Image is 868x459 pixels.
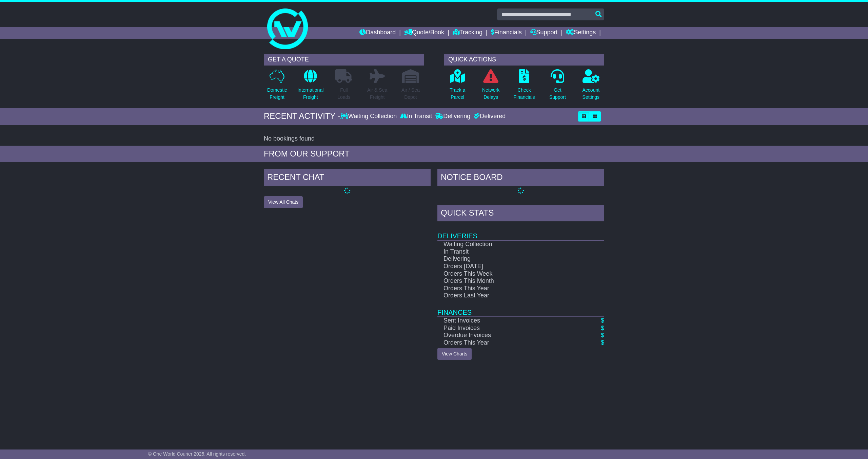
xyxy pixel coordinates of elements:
[601,339,604,346] a: $
[601,332,604,338] a: $
[148,451,246,457] span: © One World Courier 2025. All rights reserved.
[450,87,465,101] p: Track a Parcel
[267,69,287,105] a: DomesticFreight
[264,169,431,187] div: RECENT CHAT
[437,325,580,332] td: Paid Invoices
[549,69,566,105] a: GetSupport
[437,285,580,292] td: Orders This Year
[437,348,472,360] a: View Charts
[437,169,604,187] div: NOTICE BOARD
[472,113,506,120] div: Delivered
[297,87,323,101] p: International Freight
[367,87,387,101] p: Air & Sea Freight
[267,87,287,101] p: Domestic Freight
[264,149,604,159] div: FROM OUR SUPPORT
[482,69,500,105] a: NetworkDelays
[437,223,604,240] td: Deliveries
[513,69,535,105] a: CheckFinancials
[437,205,604,223] div: Quick Stats
[437,263,580,270] td: Orders [DATE]
[401,87,420,101] p: Air / Sea Depot
[437,299,604,317] td: Finances
[359,27,396,39] a: Dashboard
[264,196,303,208] button: View All Chats
[453,27,482,39] a: Tracking
[482,87,499,101] p: Network Delays
[582,69,600,105] a: AccountSettings
[583,87,600,101] p: Account Settings
[437,317,580,325] td: Sent Invoices
[449,69,466,105] a: Track aParcel
[601,317,604,324] a: $
[530,27,558,39] a: Support
[437,277,580,285] td: Orders This Month
[264,135,604,143] div: No bookings found
[264,111,340,121] div: RECENT ACTIVITY -
[491,27,522,39] a: Financials
[437,292,580,299] td: Orders Last Year
[437,270,580,278] td: Orders This Week
[437,255,580,263] td: Delivering
[340,113,398,120] div: Waiting Collection
[566,27,596,39] a: Settings
[437,240,580,248] td: Waiting Collection
[437,332,580,339] td: Overdue Invoices
[437,248,580,256] td: In Transit
[297,69,324,105] a: InternationalFreight
[264,54,424,66] div: GET A QUOTE
[398,113,434,120] div: In Transit
[434,113,472,120] div: Delivering
[514,87,535,101] p: Check Financials
[335,87,352,101] p: Full Loads
[549,87,566,101] p: Get Support
[601,325,604,331] a: $
[437,339,580,347] td: Orders This Year
[404,27,444,39] a: Quote/Book
[444,54,604,66] div: QUICK ACTIONS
